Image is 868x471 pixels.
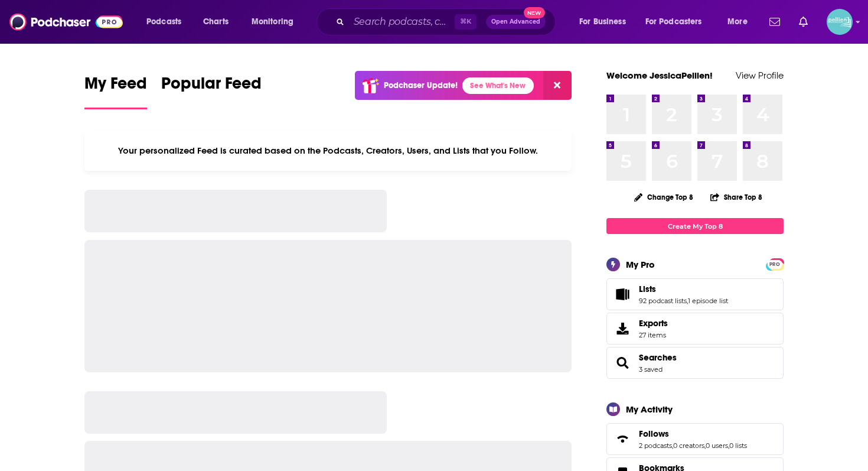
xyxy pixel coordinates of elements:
[639,284,656,294] span: Lists
[639,428,747,439] a: Follows
[462,77,534,94] a: See What's New
[243,12,309,31] button: open menu
[827,9,853,35] button: Show profile menu
[146,14,181,30] span: Podcasts
[827,9,853,35] span: Logged in as JessicaPellien
[627,190,700,204] button: Change Top 8
[736,70,784,81] a: View Profile
[639,441,672,450] a: 2 podcasts
[349,12,455,31] input: Search podcasts, credits, & more...
[768,259,782,268] a: PRO
[672,441,673,450] span: ,
[626,259,655,270] div: My Pro
[687,297,688,305] span: ,
[706,441,728,450] a: 0 users
[704,441,706,450] span: ,
[579,14,626,30] span: For Business
[729,441,747,450] a: 0 lists
[639,365,663,373] a: 3 saved
[161,73,262,100] span: Popular Feed
[639,297,687,305] a: 92 podcast lists
[84,73,147,100] span: My Feed
[455,14,477,30] span: ⌘ K
[611,320,634,337] span: Exports
[728,441,729,450] span: ,
[611,355,634,371] a: Searches
[639,318,668,329] span: Exports
[486,15,546,29] button: Open AdvancedNew
[710,186,763,209] button: Share Top 8
[606,423,784,455] span: Follows
[384,80,458,90] p: Podchaser Update!
[673,441,704,450] a: 0 creators
[606,347,784,379] span: Searches
[611,286,634,303] a: Lists
[524,7,545,18] span: New
[639,352,677,363] a: Searches
[203,14,229,30] span: Charts
[84,73,147,109] a: My Feed
[84,131,572,171] div: Your personalized Feed is curated based on the Podcasts, Creators, Users, and Lists that you Follow.
[638,12,719,31] button: open menu
[606,313,784,345] a: Exports
[328,8,567,35] div: Search podcasts, credits, & more...
[727,14,748,30] span: More
[9,11,123,33] img: Podchaser - Follow, Share and Rate Podcasts
[491,19,540,25] span: Open Advanced
[195,12,236,31] a: Charts
[138,12,197,31] button: open menu
[639,428,669,439] span: Follows
[765,12,785,32] a: Show notifications dropdown
[626,404,673,415] div: My Activity
[611,431,634,447] a: Follows
[571,12,641,31] button: open menu
[768,260,782,269] span: PRO
[639,284,728,294] a: Lists
[161,73,262,109] a: Popular Feed
[645,14,702,30] span: For Podcasters
[719,12,762,31] button: open menu
[606,278,784,310] span: Lists
[827,9,853,35] img: User Profile
[606,218,784,234] a: Create My Top 8
[639,331,668,339] span: 27 items
[606,70,713,81] a: Welcome JessicaPellien!
[688,297,728,305] a: 1 episode list
[252,14,293,30] span: Monitoring
[794,12,812,32] a: Show notifications dropdown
